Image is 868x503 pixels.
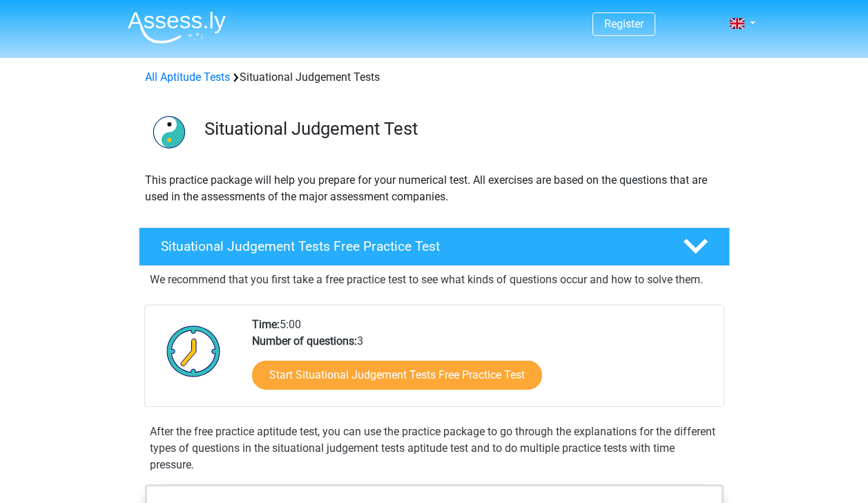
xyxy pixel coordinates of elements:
a: All Aptitude Tests [145,70,230,84]
img: situational judgement tests [139,102,198,161]
h3: Situational Judgement Test [204,118,719,140]
img: Assessly [128,11,226,44]
b: Number of questions: [252,334,357,348]
div: After the free practice aptitude test, you can use the practice package to go through the explana... [144,424,724,473]
img: Clock [159,316,229,386]
p: We recommend that you first take a free practice test to see what kinds of questions occur and ho... [150,272,719,288]
div: Situational Judgement Tests [139,69,729,86]
b: Time: [252,318,280,331]
a: Register [604,17,644,30]
p: This practice package will help you prepare for your numerical test. All exercises are based on t... [145,172,724,205]
a: Situational Judgement Tests Free Practice Test [133,227,735,266]
a: Start Situational Judgement Tests Free Practice Test [252,361,542,390]
div: 5:00 3 [242,316,723,406]
h4: Situational Judgement Tests Free Practice Test [161,238,661,254]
